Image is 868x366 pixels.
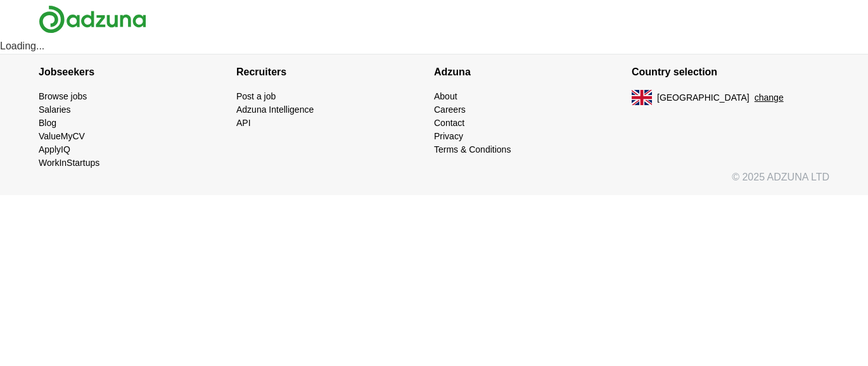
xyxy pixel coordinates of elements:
[39,104,71,115] a: Salaries
[755,91,784,104] button: change
[39,131,85,141] a: ValueMyCV
[236,91,276,101] a: Post a job
[434,104,466,115] a: Careers
[657,91,750,104] span: [GEOGRAPHIC_DATA]
[39,118,56,128] a: Blog
[29,170,839,195] div: © 2025 ADZUNA LTD
[434,144,511,155] a: Terms & Conditions
[236,118,251,128] a: API
[434,131,463,141] a: Privacy
[39,5,146,34] img: Adzuna logo
[39,158,99,168] a: WorkInStartups
[236,104,314,115] a: Adzuna Intelligence
[434,91,457,101] a: About
[434,118,464,128] a: Contact
[39,144,70,155] a: ApplyIQ
[632,54,829,90] h4: Country selection
[632,90,652,105] img: UK flag
[39,91,87,101] a: Browse jobs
